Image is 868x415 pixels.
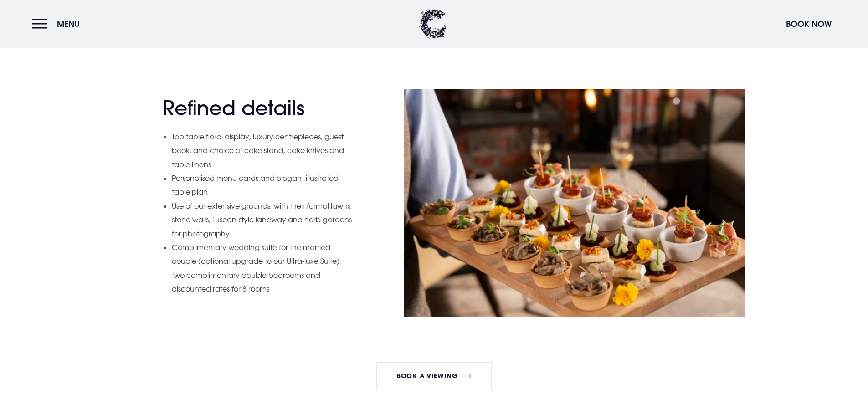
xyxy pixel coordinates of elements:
button: Book Now [781,14,836,34]
img: Midweek Wedding Package Northern Ireland [404,89,745,317]
span: Menu [57,19,80,29]
img: Clandeboye Lodge [419,9,447,39]
li: Personalised menu cards and elegant illustrated table plan [172,171,354,199]
a: Book a Viewing [376,362,493,389]
h2: Refined details [163,96,340,120]
button: Menu [32,14,84,34]
li: Use of our extensive grounds, with their formal lawns, stone walls, Tuscan-style laneway and herb... [172,199,354,241]
li: Complimentary wedding suite for the married couple (optional upgrade to our Ultra-luxe Suite), tw... [172,241,354,296]
li: Top table floral display, luxury centrepieces, guest book, and choice of cake stand, cake knives ... [172,130,354,171]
